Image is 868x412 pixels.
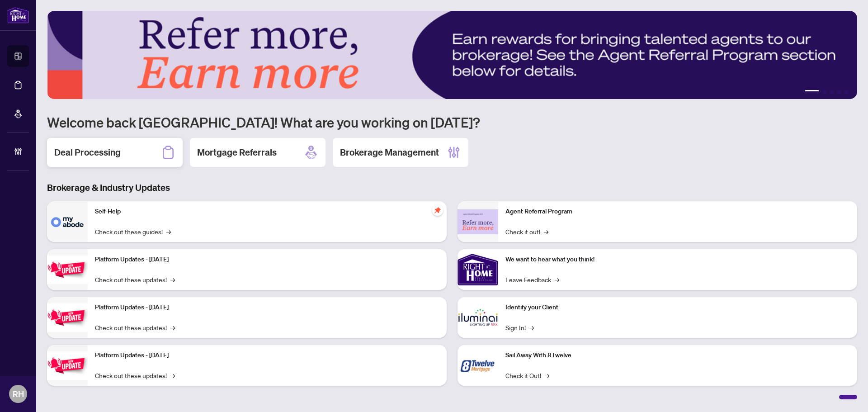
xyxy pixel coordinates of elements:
[47,256,88,284] img: Platform Updates - July 21, 2025
[95,207,439,217] p: Self-Help
[823,90,826,94] button: 2
[47,303,88,332] img: Platform Updates - July 8, 2025
[505,303,850,313] p: Identify your Client
[95,322,175,332] a: Check out these updates!→
[170,370,175,380] span: →
[95,227,171,237] a: Check out these guides!→
[555,275,559,284] span: →
[505,255,850,265] p: We want to hear what you think!
[170,275,175,284] span: →
[7,7,29,24] img: logo
[432,205,443,216] span: pushpin
[805,90,819,94] button: 1
[545,370,549,380] span: →
[458,209,498,234] img: Agent Referral Program
[95,275,175,284] a: Check out these updates!→
[544,227,548,237] span: →
[505,322,534,332] a: Sign In!→
[458,297,498,338] img: Identify your Client
[95,303,439,313] p: Platform Updates - [DATE]
[47,201,88,242] img: Self-Help
[166,227,171,237] span: →
[95,350,439,360] p: Platform Updates - [DATE]
[529,322,534,332] span: →
[47,181,857,194] h3: Brokerage & Industry Updates
[47,11,857,99] img: Slide 0
[458,345,498,386] img: Sail Away With 8Twelve
[95,370,175,380] a: Check out these updates!→
[197,146,277,159] h2: Mortgage Referrals
[47,114,857,131] h1: Welcome back [GEOGRAPHIC_DATA]! What are you working on [DATE]?
[505,227,548,237] a: Check it out!→
[505,207,850,217] p: Agent Referral Program
[837,90,841,94] button: 4
[505,350,850,360] p: Sail Away With 8Twelve
[505,370,549,380] a: Check it Out!→
[830,90,834,94] button: 3
[844,90,848,94] button: 5
[458,249,498,290] img: We want to hear what you think!
[170,322,175,332] span: →
[340,146,439,159] h2: Brokerage Management
[47,351,88,380] img: Platform Updates - June 23, 2025
[95,255,439,265] p: Platform Updates - [DATE]
[13,388,24,400] span: RH
[505,275,559,284] a: Leave Feedback→
[54,146,121,159] h2: Deal Processing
